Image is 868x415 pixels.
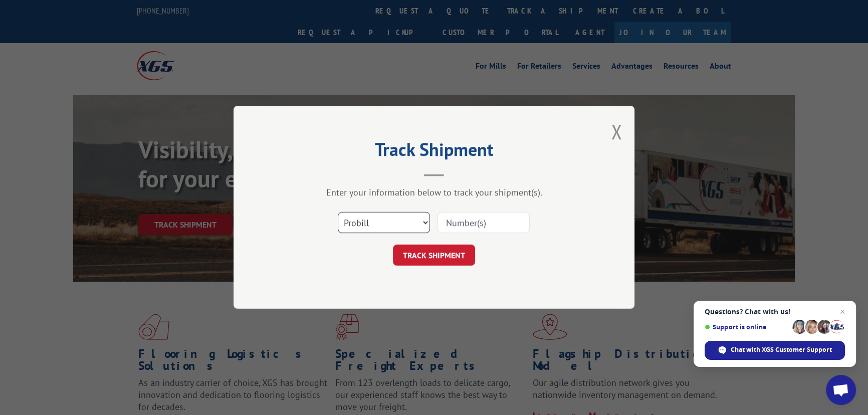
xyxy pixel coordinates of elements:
div: Open chat [826,375,856,405]
span: Close chat [836,306,848,318]
h2: Track Shipment [284,142,584,161]
button: Close modal [611,118,622,145]
div: Chat with XGS Customer Support [705,341,845,360]
button: TRACK SHIPMENT [393,245,475,266]
input: Number(s) [438,213,530,234]
span: Questions? Chat with us! [705,308,845,316]
div: Enter your information below to track your shipment(s). [284,187,584,198]
span: Support is online [705,323,789,331]
span: Chat with XGS Customer Support [731,345,832,354]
